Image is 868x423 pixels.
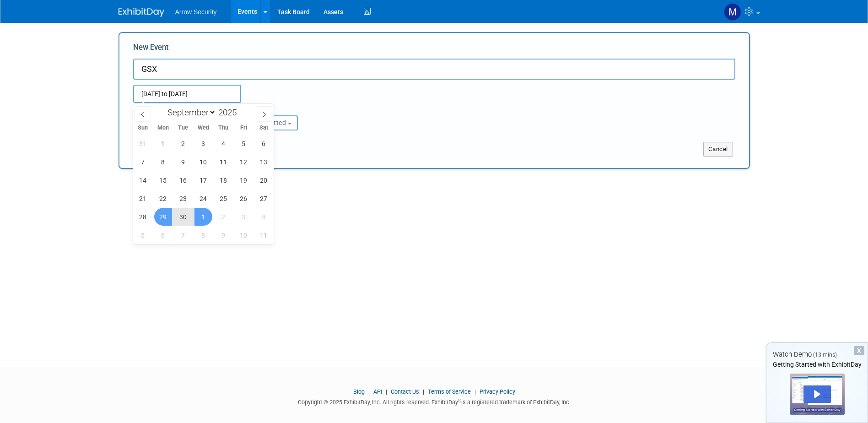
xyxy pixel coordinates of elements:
[766,360,868,369] div: Getting Started with ExhibitDay
[215,135,232,152] span: September 4, 2025
[391,388,419,395] a: Contact Us
[174,171,192,189] span: September 16, 2025
[215,208,232,226] span: October 2, 2025
[194,171,212,189] span: September 17, 2025
[480,388,515,395] a: Privacy Policy
[174,190,192,207] span: September 23, 2025
[175,8,217,16] span: Arrow Security
[383,388,389,395] span: |
[153,125,173,131] span: Mon
[174,153,192,171] span: September 9, 2025
[215,190,232,207] span: September 25, 2025
[255,153,273,171] span: September 13, 2025
[133,85,241,103] input: Start Date - End Date
[134,135,152,152] span: August 31, 2025
[174,208,192,226] span: September 30, 2025
[428,388,471,395] a: Terms of Service
[235,135,253,152] span: September 5, 2025
[154,171,172,189] span: September 15, 2025
[215,226,232,244] span: October 9, 2025
[215,153,232,171] span: September 11, 2025
[154,226,172,244] span: October 6, 2025
[215,171,232,189] span: September 18, 2025
[373,388,382,395] a: API
[133,125,153,131] span: Sun
[154,153,172,171] span: September 8, 2025
[193,125,213,131] span: Wed
[235,208,253,226] span: October 3, 2025
[724,3,741,21] img: Mary McPhail McPhail
[154,190,172,207] span: September 22, 2025
[133,103,222,115] div: Attendance / Format:
[766,350,868,359] div: Watch Demo
[854,346,864,355] div: Dismiss
[235,171,253,189] span: September 19, 2025
[255,208,273,226] span: October 4, 2025
[421,388,426,395] span: |
[154,208,172,226] span: September 29, 2025
[174,226,192,244] span: October 7, 2025
[255,190,273,207] span: September 27, 2025
[163,107,216,118] select: Month
[194,135,212,152] span: September 3, 2025
[134,208,152,226] span: September 28, 2025
[134,171,152,189] span: September 14, 2025
[253,125,274,131] span: Sat
[194,190,212,207] span: September 24, 2025
[134,153,152,171] span: September 7, 2025
[216,107,243,118] input: Year
[458,398,461,403] sup: ®
[133,42,169,56] label: New Event
[703,142,733,157] button: Cancel
[236,103,324,115] div: Participation:
[472,388,478,395] span: |
[366,388,372,395] span: |
[803,385,831,403] div: Play
[255,135,273,152] span: September 6, 2025
[194,208,212,226] span: October 1, 2025
[353,388,365,395] a: Blog
[813,352,837,358] span: (13 mins)
[255,171,273,189] span: September 20, 2025
[174,135,192,152] span: September 2, 2025
[119,8,164,17] img: ExhibitDay
[154,135,172,152] span: September 1, 2025
[235,226,253,244] span: October 10, 2025
[134,190,152,207] span: September 21, 2025
[133,59,735,80] input: Name of Trade Show / Conference
[134,226,152,244] span: October 5, 2025
[235,190,253,207] span: September 26, 2025
[255,226,273,244] span: October 11, 2025
[213,125,233,131] span: Thu
[194,153,212,171] span: September 10, 2025
[235,153,253,171] span: September 12, 2025
[173,125,193,131] span: Tue
[194,226,212,244] span: October 8, 2025
[233,125,253,131] span: Fri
